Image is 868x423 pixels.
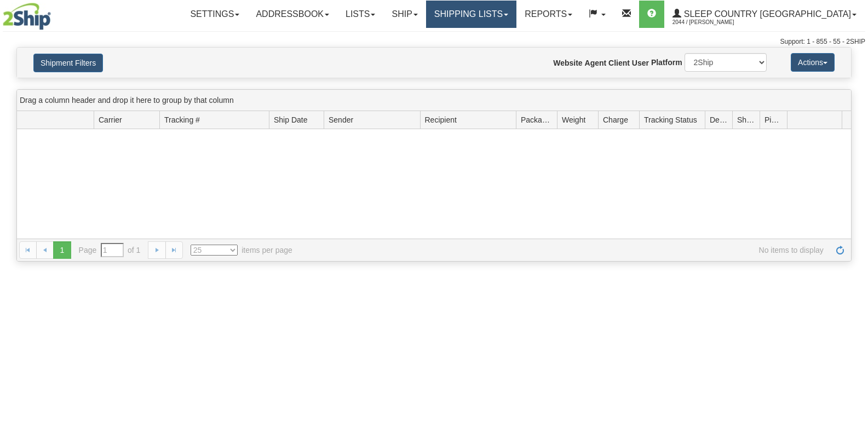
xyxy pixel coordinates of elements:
img: logo2044.jpg [3,3,51,30]
a: Shipping lists [426,1,516,28]
span: Charge [603,114,628,125]
span: 2044 / [PERSON_NAME] [672,17,755,28]
a: Ship [383,1,426,28]
div: grid grouping header [17,90,851,111]
span: Ship Date [274,114,307,125]
span: items per page [191,245,292,256]
span: Packages [521,114,553,125]
span: 1 [53,241,71,259]
span: Shipment Issues [737,114,755,125]
a: Reports [516,1,580,28]
span: Sender [329,114,353,125]
button: Actions [791,53,835,72]
label: User [632,57,649,68]
a: Lists [337,1,383,28]
a: Addressbook [248,1,337,28]
button: Shipment Filters [33,54,103,72]
label: Platform [651,57,682,68]
span: Pickup Status [764,114,783,125]
span: Delivery Status [710,114,728,125]
span: Page of 1 [79,243,141,257]
span: No items to display [308,245,824,256]
label: Website [553,57,582,68]
label: Client [608,57,630,68]
span: Sleep Country [GEOGRAPHIC_DATA] [681,9,851,19]
span: Tracking # [164,114,200,125]
span: Carrier [99,114,122,125]
label: Agent [585,57,607,68]
div: Support: 1 - 855 - 55 - 2SHIP [3,37,865,47]
a: Sleep Country [GEOGRAPHIC_DATA] 2044 / [PERSON_NAME] [664,1,865,28]
span: Tracking Status [644,114,697,125]
span: Weight [562,114,585,125]
a: Refresh [831,241,849,259]
span: Recipient [425,114,457,125]
a: Settings [182,1,248,28]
